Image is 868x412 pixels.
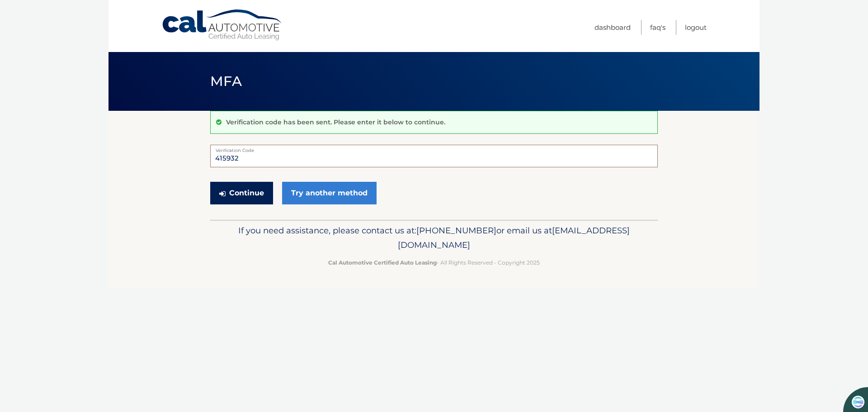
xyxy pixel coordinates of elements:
[210,145,658,167] input: Verification Code
[210,145,658,152] label: Verification Code
[216,223,652,252] p: If you need assistance, please contact us at: or email us at
[282,182,377,204] a: Try another method
[216,258,652,267] p: - All Rights Reserved - Copyright 2025
[685,20,707,35] a: Logout
[594,20,631,35] a: Dashboard
[210,182,273,204] button: Continue
[210,73,242,90] span: MFA
[161,9,283,41] a: Cal Automotive
[328,259,437,266] strong: Cal Automotive Certified Auto Leasing
[650,20,665,35] a: FAQ's
[416,225,496,236] span: [PHONE_NUMBER]
[398,225,630,250] span: [EMAIL_ADDRESS][DOMAIN_NAME]
[226,118,445,126] p: Verification code has been sent. Please enter it below to continue.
